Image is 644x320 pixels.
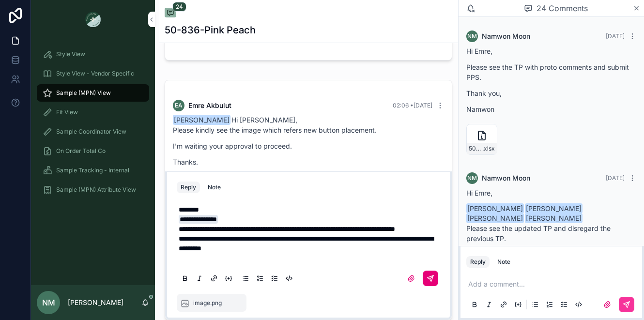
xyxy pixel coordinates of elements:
[467,174,477,182] span: NM
[165,23,256,37] h1: 50-836-Pink Peach
[68,298,123,307] p: [PERSON_NAME]
[466,46,636,56] p: Hi Emre,
[466,223,636,244] p: Please see the updated TP and disregard the previous TP.
[173,125,444,135] p: Please kindly see the image which refers new button placement.
[466,188,636,198] p: Hi Emre,
[37,181,149,198] a: Sample (MPN) Attribute View
[466,213,524,223] span: [PERSON_NAME]
[37,142,149,160] a: On Order Total Co
[525,213,583,223] span: [PERSON_NAME]
[204,182,225,193] button: Note
[175,102,183,109] span: EA
[193,299,222,306] span: image.png
[37,65,149,82] a: Style View - Vendor Specific
[56,147,106,155] span: On Order Total Co
[42,297,55,308] span: NM
[56,128,126,136] span: Sample Coordinator View
[56,89,111,97] span: Sample (MPN) View
[37,123,149,140] a: Sample Coordinator View
[482,31,530,41] span: Namwon Moon
[173,141,444,151] p: I'm waiting your approval to proceed.
[466,104,636,114] p: Namwon
[37,162,149,179] a: Sample Tracking - Internal
[31,39,155,211] div: scrollable content
[393,102,432,109] span: 02:06 • [DATE]
[177,182,200,193] button: Reply
[85,12,101,27] img: App logo
[56,70,134,77] span: Style View - Vendor Specific
[173,157,444,167] p: Thanks.
[56,167,129,174] span: Sample Tracking - Internal
[208,183,221,191] div: Note
[56,186,136,194] span: Sample (MPN) Attribute View
[482,145,495,152] span: .xlsx
[466,256,490,268] button: Reply
[525,203,583,213] span: [PERSON_NAME]
[165,8,176,19] button: 24
[537,2,588,14] span: 24 Comments
[497,258,510,266] div: Note
[37,46,149,63] a: Style View
[188,101,231,110] span: Emre Akbulut
[482,173,530,183] span: Namwon Moon
[173,115,444,167] div: Hi [PERSON_NAME],
[466,203,524,213] span: [PERSON_NAME]
[56,108,78,116] span: Fit View
[467,32,477,40] span: NM
[466,88,636,98] p: Thank you,
[37,84,149,102] a: Sample (MPN) View
[466,62,636,82] p: Please see the TP with proto comments and submit PPS.
[37,104,149,121] a: Fit View
[606,174,625,182] span: [DATE]
[172,2,186,12] span: 24
[56,50,85,58] span: Style View
[469,145,482,152] span: 50-836-[PERSON_NAME]-POET-TOP-ELYAF_Proto_[DATE]
[606,32,625,40] span: [DATE]
[173,115,230,125] span: [PERSON_NAME]
[493,256,514,268] button: Note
